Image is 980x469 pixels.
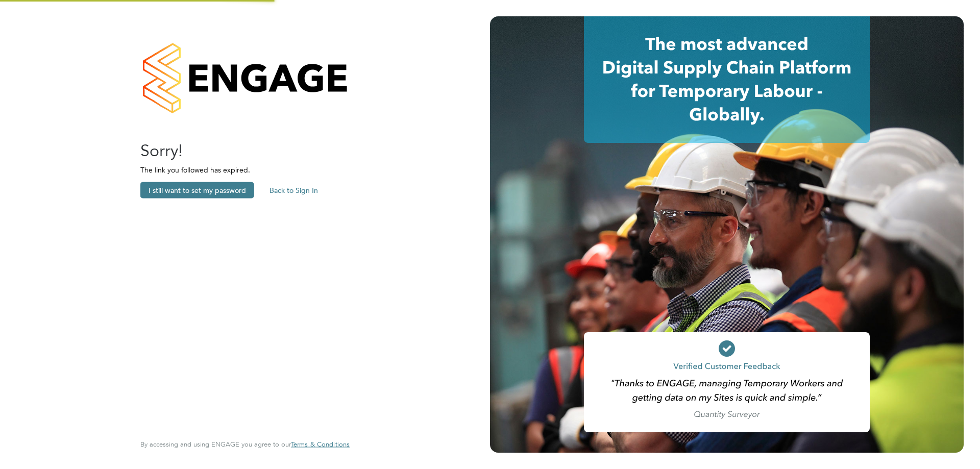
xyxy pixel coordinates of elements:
span: Terms & Conditions [291,440,350,449]
button: Back to Sign In [261,182,326,199]
button: I still want to set my password [140,182,254,199]
h2: Sorry! [140,140,339,161]
span: By accessing and using ENGAGE you agree to our [140,440,350,449]
a: Terms & Conditions [291,440,350,449]
p: The link you followed has expired. [140,165,339,175]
